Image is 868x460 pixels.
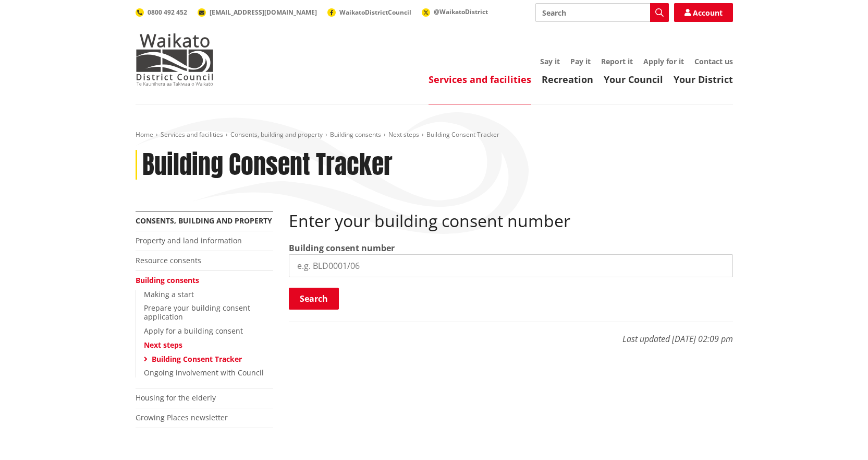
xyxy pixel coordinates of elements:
[144,289,194,299] a: Making a start
[330,130,381,139] a: Building consents
[136,131,733,139] nav: breadcrumb
[388,130,419,139] a: Next steps
[210,8,317,17] span: [EMAIL_ADDRESS][DOMAIN_NAME]
[289,242,395,254] label: Building consent number
[604,73,663,86] a: Your Council
[144,368,264,378] a: Ongoing involvement with Council
[230,130,323,139] a: Consents, building and property
[161,130,223,139] a: Services and facilities
[570,56,591,66] a: Pay it
[136,393,216,403] a: Housing for the elderly
[136,275,199,285] a: Building consents
[152,354,242,364] a: Building Consent Tracker
[136,216,272,226] a: Consents, building and property
[144,326,243,336] a: Apply for a building consent
[136,412,228,422] a: Growing Places newsletter
[674,73,733,86] a: Your District
[289,254,733,277] input: e.g. BLD0001/06
[339,8,411,17] span: WaikatoDistrictCouncil
[289,288,339,310] button: Search
[422,7,488,16] a: @WaikatoDistrict
[429,73,531,86] a: Services and facilities
[148,8,187,17] span: 0800 492 452
[535,3,669,22] input: Search input
[694,56,733,66] a: Contact us
[136,255,201,265] a: Resource consents
[540,56,560,66] a: Say it
[601,56,633,66] a: Report it
[142,150,393,180] h1: Building Consent Tracker
[144,340,182,350] a: Next steps
[144,303,250,322] a: Prepare your building consent application
[198,8,317,17] a: [EMAIL_ADDRESS][DOMAIN_NAME]
[136,235,242,245] a: Property and land information
[136,8,187,17] a: 0800 492 452
[327,8,411,17] a: WaikatoDistrictCouncil
[289,211,733,231] h2: Enter your building consent number
[426,130,499,139] span: Building Consent Tracker
[136,33,214,86] img: Waikato District Council - Te Kaunihera aa Takiwaa o Waikato
[674,3,733,22] a: Account
[542,73,593,86] a: Recreation
[289,322,733,345] p: Last updated [DATE] 02:09 pm
[136,130,153,139] a: Home
[434,7,488,16] span: @WaikatoDistrict
[643,56,684,66] a: Apply for it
